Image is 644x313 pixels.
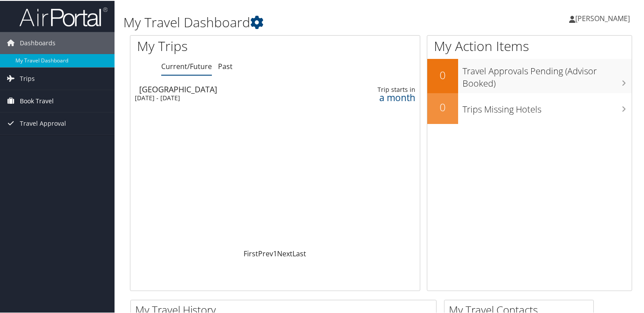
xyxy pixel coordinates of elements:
a: Prev [258,248,273,258]
a: [PERSON_NAME] [569,4,639,31]
img: airportal-logo.png [19,6,107,26]
span: Travel Approval [20,112,66,134]
a: Next [277,248,292,258]
a: First [244,248,258,258]
h1: My Action Items [427,36,632,55]
a: 0Travel Approvals Pending (Advisor Booked) [427,58,632,92]
h1: My Travel Dashboard [123,12,467,31]
span: Book Travel [20,89,54,111]
h2: 0 [427,67,458,82]
a: Past [218,61,233,70]
h3: Trips Missing Hotels [463,98,632,115]
span: Dashboards [20,31,56,53]
h1: My Trips [137,36,292,55]
h3: Travel Approvals Pending (Advisor Booked) [463,60,632,89]
div: [GEOGRAPHIC_DATA] [139,84,328,92]
div: Trip starts in [355,85,415,93]
a: 0Trips Missing Hotels [427,92,632,123]
a: Current/Future [161,61,212,70]
a: 1 [273,248,277,258]
div: a month [355,93,415,101]
span: [PERSON_NAME] [575,13,630,22]
a: Last [292,248,306,258]
h2: 0 [427,99,458,114]
div: [DATE] - [DATE] [135,93,323,101]
span: Trips [20,67,35,89]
